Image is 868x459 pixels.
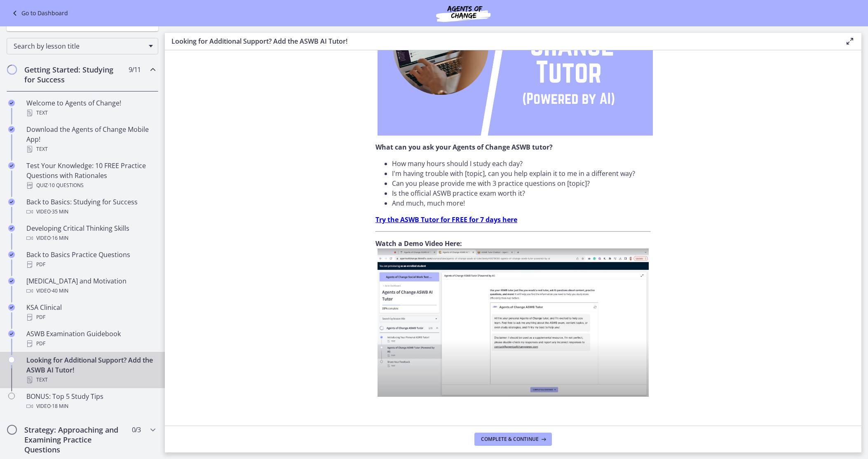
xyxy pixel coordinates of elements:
div: Video [26,207,155,217]
a: Go to Dashboard [10,8,68,18]
div: Video [26,233,155,243]
li: How many hours should I study each day? [392,159,651,169]
i: Completed [8,100,15,106]
div: PDF [26,260,155,269]
div: Test Your Knowledge: 10 FREE Practice Questions with Rationales [26,161,155,190]
div: ASWB Examination Guidebook [26,329,155,349]
h3: Looking for Additional Support? Add the ASWB AI Tutor! [171,36,832,46]
i: Completed [8,330,15,337]
span: · 35 min [51,207,68,217]
span: Search by lesson title [14,42,145,51]
li: Is the official ASWB practice exam worth it? [392,188,651,198]
button: Complete & continue [474,433,552,446]
div: BONUS: Top 5 Study Tips [26,391,155,411]
li: Can you please provide me with 3 practice questions on [topic]? [392,178,651,188]
strong: Watch a Demo Video Here: [375,239,462,248]
div: Search by lesson title [7,38,158,54]
div: Developing Critical Thinking Skills [26,223,155,243]
img: Agents of Change [414,3,513,23]
span: 0 / 3 [132,425,141,435]
div: Welcome to Agents of Change! [26,98,155,118]
i: Completed [8,225,15,232]
div: [MEDICAL_DATA] and Motivation [26,276,155,296]
div: Text [26,375,155,385]
li: I'm having trouble with [topic], can you help explain it to me in a different way? [392,169,651,178]
i: Completed [8,278,15,284]
i: Completed [8,304,15,311]
span: · 40 min [51,286,68,296]
strong: What can you ask your Agents of Change ASWB tutor? [375,143,553,152]
span: 9 / 11 [129,65,141,75]
span: · 10 Questions [48,180,84,190]
i: Completed [8,251,15,258]
span: · 18 min [51,401,68,411]
div: Looking for Additional Support? Add the ASWB AI Tutor! [26,355,155,385]
i: Completed [8,199,15,205]
div: Back to Basics Practice Questions [26,250,155,269]
li: And much, much more! [392,198,651,208]
div: KSA Clinical [26,302,155,322]
div: Text [26,108,155,118]
a: Try the ASWB Tutor for FREE for 7 days here [375,215,517,224]
h2: Strategy: Approaching and Examining Practice Questions [24,425,125,454]
div: Video [26,286,155,296]
div: Text [26,144,155,154]
span: · 16 min [51,233,68,243]
div: Quiz [26,180,155,190]
div: PDF [26,339,155,349]
div: PDF [26,312,155,322]
i: Completed [8,162,15,169]
div: Download the Agents of Change Mobile App! [26,124,155,154]
img: Screen_Shot_2023-10-30_at_6.23.49_PM.png [378,248,649,397]
span: Complete & continue [481,436,539,443]
div: Back to Basics: Studying for Success [26,197,155,217]
div: Video [26,401,155,411]
h2: Getting Started: Studying for Success [24,65,125,84]
i: Completed [8,126,15,133]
